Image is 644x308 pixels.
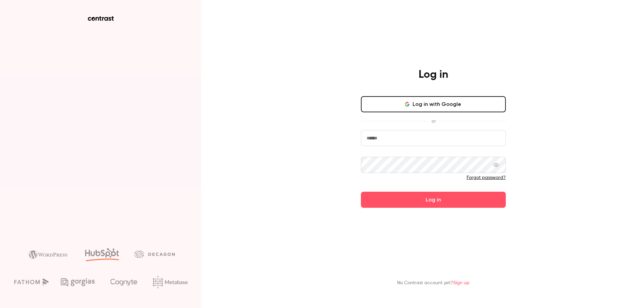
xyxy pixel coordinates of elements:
[419,68,448,81] h4: Log in
[361,192,506,208] button: Log in
[361,96,506,112] button: Log in with Google
[453,281,470,285] a: Sign up
[135,250,175,258] img: decagon
[397,280,470,287] p: No Contrast account yet?
[428,118,439,125] span: or
[467,175,506,180] a: Forgot password?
